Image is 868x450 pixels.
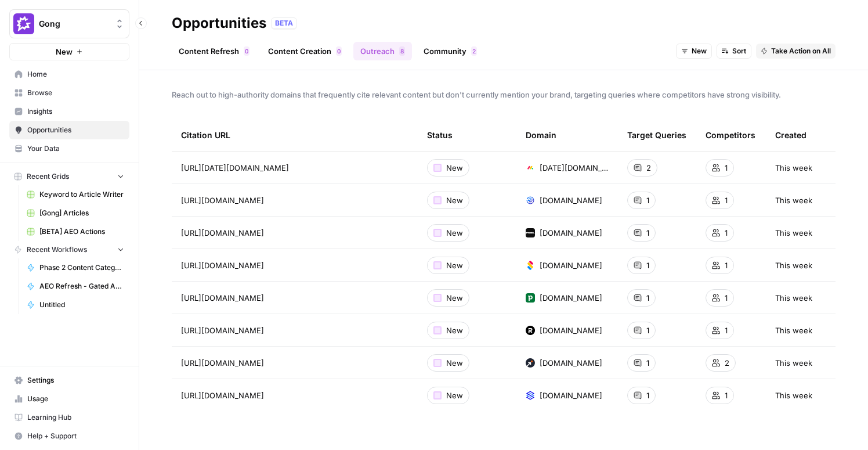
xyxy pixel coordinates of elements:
[353,42,412,60] a: Outreach8
[771,46,831,56] span: Take Action on All
[646,162,651,174] span: 2
[775,227,812,239] span: This week
[337,46,341,56] span: 0
[725,227,728,239] span: 1
[540,195,602,206] span: [DOMAIN_NAME]
[540,292,602,304] span: [DOMAIN_NAME]
[399,46,405,56] div: 8
[9,43,129,60] button: New
[446,325,463,336] span: New
[646,195,649,206] span: 1
[706,119,755,151] div: Competitors
[471,46,477,56] div: 2
[540,227,602,239] span: [DOMAIN_NAME]
[446,195,463,206] span: New
[725,260,728,271] span: 1
[9,390,129,408] a: Usage
[181,119,408,151] div: Citation URL
[725,195,728,206] span: 1
[692,46,707,56] span: New
[9,427,129,445] button: Help + Support
[9,9,129,38] button: Workspace: Gong
[21,204,129,222] a: [Gong] Articles
[400,46,404,56] span: 8
[725,325,728,336] span: 1
[646,260,649,271] span: 1
[21,222,129,241] a: [BETA] AEO Actions
[540,390,602,401] span: [DOMAIN_NAME]
[181,325,264,336] span: [URL][DOMAIN_NAME]
[540,357,602,369] span: [DOMAIN_NAME]
[446,292,463,304] span: New
[725,357,729,369] span: 2
[646,325,649,336] span: 1
[526,228,535,237] img: 8593ubeuf7udwxrsh44m4qujw8la
[172,42,256,60] a: Content Refresh0
[725,162,728,174] span: 1
[27,125,124,135] span: Opportunities
[540,325,602,336] span: [DOMAIN_NAME]
[39,18,109,30] span: Gong
[472,46,476,56] span: 2
[27,143,124,154] span: Your Data
[646,390,649,401] span: 1
[181,195,264,206] span: [URL][DOMAIN_NAME]
[646,292,649,304] span: 1
[27,412,124,423] span: Learning Hub
[676,44,712,59] button: New
[39,208,124,218] span: [Gong] Articles
[446,162,463,174] span: New
[526,196,535,205] img: ero7vyhbfm6h9figu3ldyzaqrad5
[775,357,812,369] span: This week
[9,241,129,258] button: Recent Workflows
[9,139,129,158] a: Your Data
[13,13,34,34] img: Gong Logo
[540,260,602,271] span: [DOMAIN_NAME]
[9,121,129,139] a: Opportunities
[775,325,812,336] span: This week
[775,162,812,174] span: This week
[775,260,812,271] span: This week
[39,300,124,310] span: Untitled
[21,185,129,204] a: Keyword to Article Writer
[9,84,129,102] a: Browse
[27,171,69,182] span: Recent Grids
[181,390,264,401] span: [URL][DOMAIN_NAME]
[9,168,129,185] button: Recent Grids
[172,14,266,33] div: Opportunities
[336,46,342,56] div: 0
[27,88,124,98] span: Browse
[427,119,453,151] div: Status
[526,326,535,335] img: o8lot20ucg87g42bekyitgxpg1vt
[417,42,484,60] a: Community2
[526,163,535,172] img: j0006o4w6wdac5z8yzb60vbgsr6k
[27,69,124,80] span: Home
[526,293,535,303] img: indf61bpspe8pydji63wg7a5hbqu
[27,106,124,117] span: Insights
[39,226,124,237] span: [BETA] AEO Actions
[627,119,686,151] div: Target Queries
[56,46,73,57] span: New
[27,375,124,386] span: Settings
[646,357,649,369] span: 1
[245,46,248,56] span: 0
[540,162,609,174] span: [DATE][DOMAIN_NAME]
[732,46,746,56] span: Sort
[271,17,297,29] div: BETA
[181,162,289,174] span: [URL][DATE][DOMAIN_NAME]
[39,281,124,291] span: AEO Refresh - Gated Asset LPs
[526,391,535,400] img: 3oyf16qrg07zc14rm7fo7bsydgsz
[9,408,129,427] a: Learning Hub
[9,371,129,390] a: Settings
[27,244,87,255] span: Recent Workflows
[21,258,129,277] a: Phase 2 Content Categorizer
[181,227,264,239] span: [URL][DOMAIN_NAME]
[526,119,556,151] div: Domain
[775,292,812,304] span: This week
[27,431,124,441] span: Help + Support
[446,357,463,369] span: New
[526,261,535,270] img: kt6zw3fgnvmvgx15pzgzx1wt3m25
[725,390,728,401] span: 1
[261,42,349,60] a: Content Creation0
[775,390,812,401] span: This week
